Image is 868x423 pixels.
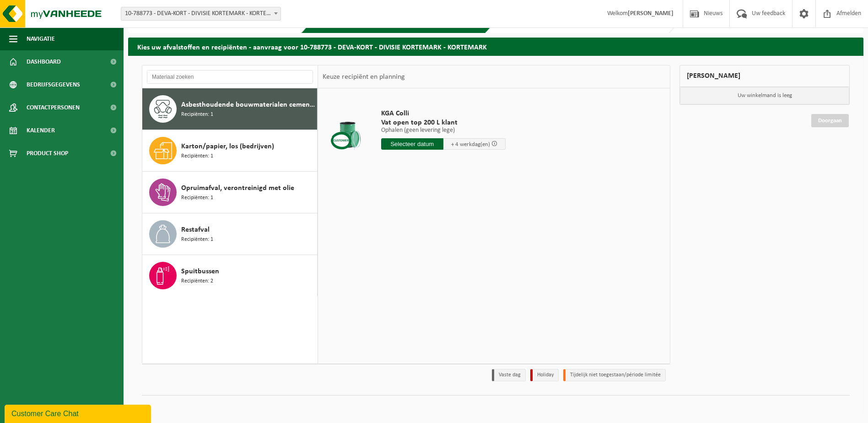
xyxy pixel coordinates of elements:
span: Karton/papier, los (bedrijven) [181,141,274,152]
button: Restafval Recipiënten: 1 [142,213,318,255]
span: KGA Colli [381,109,506,118]
span: Contactpersonen [27,96,80,119]
strong: [PERSON_NAME] [628,10,674,17]
p: Ophalen (geen levering lege) [381,127,506,134]
span: Recipiënten: 1 [181,152,213,161]
h2: Kies uw afvalstoffen en recipiënten - aanvraag voor 10-788773 - DEVA-KORT - DIVISIE KORTEMARK - K... [128,38,863,55]
input: Selecteer datum [381,138,443,150]
span: Opruimafval, verontreinigd met olie [181,183,294,194]
span: + 4 werkdag(en) [451,141,490,147]
iframe: chat widget [5,403,153,423]
li: Holiday [530,369,559,381]
span: Recipiënten: 2 [181,277,213,286]
span: Dashboard [27,50,61,73]
span: Restafval [181,224,210,235]
li: Tijdelijk niet toegestaan/période limitée [563,369,666,381]
span: Recipiënten: 1 [181,235,213,244]
span: Recipiënten: 1 [181,110,213,119]
button: Opruimafval, verontreinigd met olie Recipiënten: 1 [142,172,318,213]
span: Vat open top 200 L klant [381,118,506,127]
span: Bedrijfsgegevens [27,73,80,96]
span: Navigatie [27,27,55,50]
span: Kalender [27,119,55,142]
span: 10-788773 - DEVA-KORT - DIVISIE KORTEMARK - KORTEMARK [121,7,280,20]
button: Karton/papier, los (bedrijven) Recipiënten: 1 [142,130,318,172]
div: Keuze recipiënt en planning [318,65,410,88]
div: [PERSON_NAME] [679,65,850,87]
span: 10-788773 - DEVA-KORT - DIVISIE KORTEMARK - KORTEMARK [121,7,281,21]
span: Asbesthoudende bouwmaterialen cementgebonden (hechtgebonden) [181,99,315,110]
span: Product Shop [27,142,68,165]
p: Uw winkelmand is leeg [680,87,849,104]
a: Doorgaan [811,114,849,127]
li: Vaste dag [492,369,526,381]
button: Asbesthoudende bouwmaterialen cementgebonden (hechtgebonden) Recipiënten: 1 [142,88,318,130]
button: Spuitbussen Recipiënten: 2 [142,255,318,296]
input: Materiaal zoeken [147,70,313,84]
span: Recipiënten: 1 [181,194,213,202]
span: Spuitbussen [181,266,219,277]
